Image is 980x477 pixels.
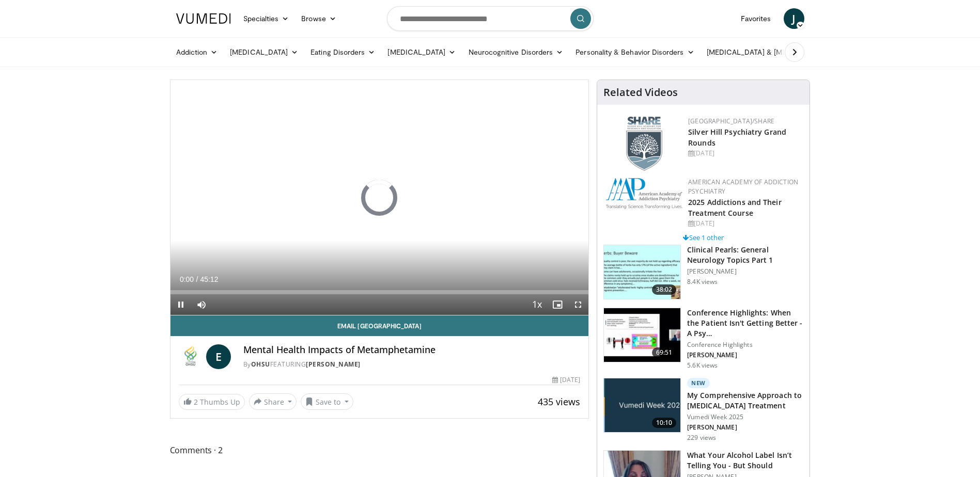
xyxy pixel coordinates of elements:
[387,6,594,31] input: Search topics, interventions
[547,294,568,315] button: Enable picture-in-picture mode
[179,394,245,410] a: 2 Thumbs Up
[687,245,803,265] h3: Clinical Pearls: General Neurology Topics Part 1
[170,294,191,315] button: Pause
[462,42,570,62] a: Neurocognitive Disorders
[206,344,231,369] a: E
[569,42,700,62] a: Personality & Behavior Disorders
[603,378,803,442] a: 10:10 New My Comprehensive Approach to [MEDICAL_DATA] Treatment Vumedi Week 2025 [PERSON_NAME] 22...
[224,42,304,62] a: [MEDICAL_DATA]
[170,315,589,336] a: Email [GEOGRAPHIC_DATA]
[179,344,202,369] img: OHSU
[295,8,343,29] a: Browse
[200,275,218,283] span: 45:12
[687,378,710,388] p: New
[687,351,803,359] p: [PERSON_NAME]
[687,267,803,276] p: [PERSON_NAME]
[194,397,198,407] span: 2
[626,117,662,171] img: f8aaeb6d-318f-4fcf-bd1d-54ce21f29e87.png.150x105_q85_autocrop_double_scale_upscale_version-0.2.png
[196,275,198,283] span: /
[604,245,680,299] img: 91ec4e47-6cc3-4d45-a77d-be3eb23d61cb.150x105_q85_crop-smart_upscale.jpg
[784,8,804,29] a: J
[304,42,381,62] a: Eating Disorders
[526,294,547,315] button: Playback Rate
[687,413,803,421] p: Vumedi Week 2025
[688,197,782,218] a: 2025 Addictions and Their Treatment Course
[687,278,718,286] p: 8.4K views
[170,80,589,315] video-js: Video Player
[603,308,803,370] a: 69:51 Conference Highlights: When the Patient Isn't Getting Better - A Psy… Conference Highlights...
[604,308,680,362] img: 4362ec9e-0993-4580-bfd4-8e18d57e1d49.150x105_q85_crop-smart_upscale.jpg
[688,149,801,158] div: [DATE]
[170,290,589,294] div: Progress Bar
[170,42,224,62] a: Addiction
[687,434,716,442] p: 229 views
[652,347,677,358] span: 69:51
[191,294,212,315] button: Mute
[237,8,295,29] a: Specialties
[701,42,848,62] a: [MEDICAL_DATA] & [MEDICAL_DATA]
[683,233,724,242] a: See 1 other
[538,395,580,408] span: 435 views
[176,13,231,24] img: VuMedi Logo
[688,178,798,196] a: American Academy of Addiction Psychiatry
[251,360,270,369] a: OHSU
[249,393,297,410] button: Share
[652,284,677,295] span: 38:02
[688,219,801,228] div: [DATE]
[604,378,680,432] img: ae1082c4-cc90-4cd6-aa10-009092bfa42a.jpg.150x105_q85_crop-smart_upscale.jpg
[301,393,353,410] button: Save to
[180,275,194,283] span: 0:00
[603,86,678,99] h4: Related Videos
[605,178,683,209] img: f7c290de-70ae-47e0-9ae1-04035161c232.png.150x105_q85_autocrop_double_scale_upscale_version-0.2.png
[687,390,803,411] h3: My Comprehensive Approach to [MEDICAL_DATA] Treatment
[688,117,774,125] a: [GEOGRAPHIC_DATA]/SHARE
[568,294,588,315] button: Fullscreen
[687,450,803,471] h3: What Your Alcohol Label Isn’t Telling You - But Should
[687,361,718,370] p: 5.6K views
[170,443,589,457] span: Comments 2
[687,423,803,432] p: [PERSON_NAME]
[603,245,803,299] a: 38:02 Clinical Pearls: General Neurology Topics Part 1 [PERSON_NAME] 8.4K views
[652,418,677,428] span: 10:10
[688,127,786,148] a: Silver Hill Psychiatry Grand Rounds
[243,344,580,356] h4: Mental Health Impacts of Metamphetamine
[735,8,777,29] a: Favorites
[306,360,361,369] a: [PERSON_NAME]
[381,42,462,62] a: [MEDICAL_DATA]
[243,360,580,369] div: By FEATURING
[552,375,580,385] div: [DATE]
[687,308,803,339] h3: Conference Highlights: When the Patient Isn't Getting Better - A Psy…
[687,341,803,349] p: Conference Highlights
